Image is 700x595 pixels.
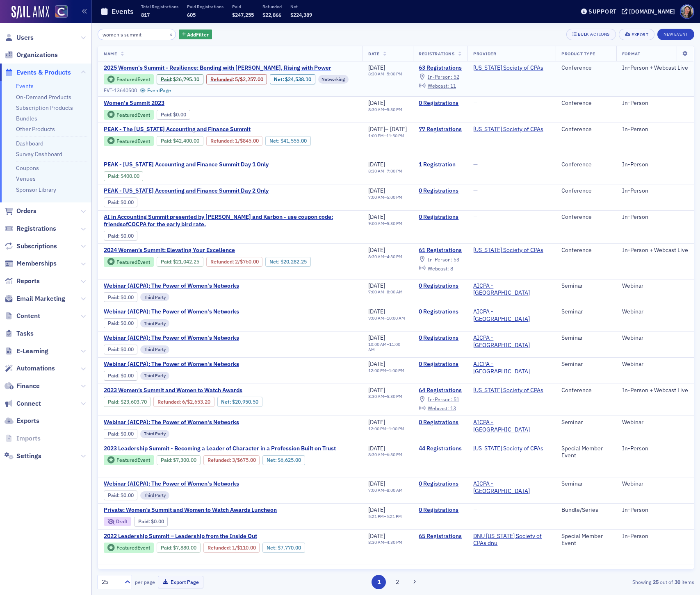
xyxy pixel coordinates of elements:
[419,396,459,403] a: In-Person: 51
[108,294,118,300] a: Paid
[104,361,242,368] span: Webinar (AICPA): The Power of Women's Networks
[206,257,262,267] div: Refunded: 64 - $2104225
[16,175,36,182] a: Venues
[16,115,37,122] a: Bundles
[473,99,478,107] span: —
[173,259,199,265] span: $21,042.25
[622,51,640,57] span: Format
[473,247,543,254] a: [US_STATE] Society of CPAs
[121,199,134,205] span: $0.00
[622,126,688,133] div: In-Person
[419,480,462,488] a: 0 Registrations
[561,126,611,133] div: Conference
[473,334,550,349] a: AICPA - [GEOGRAPHIC_DATA]
[269,138,280,144] span: Net :
[368,187,385,194] span: [DATE]
[290,4,312,9] p: Net
[104,100,260,107] a: Women's Summit 2023
[622,187,688,195] div: In-Person
[622,213,688,221] div: In-Person
[5,294,65,303] a: Email Marketing
[16,382,40,391] span: Finance
[657,29,694,40] button: New Event
[622,282,688,290] div: Webinar
[104,387,329,394] a: 2023 Women’s Summit and Women to Watch Awards
[104,308,242,316] span: Webinar (AICPA): The Power of Women's Networks
[179,30,212,40] button: AddFilter
[104,419,242,426] span: Webinar (AICPA): The Power of Women's Networks
[104,568,242,575] span: RESCHEDULED: 2022 Leadership Summit
[116,113,150,117] div: Featured Event
[387,194,402,200] time: 5:00 PM
[368,220,384,226] time: 9:00 AM
[210,76,233,82] a: Refunded
[16,452,41,461] span: Settings
[16,242,57,251] span: Subscriptions
[419,506,462,514] a: 0 Registrations
[161,76,173,82] span: :
[419,51,454,57] span: Registrations
[104,445,357,452] a: 2023 Leadership Summit - Becoming a Leader of Character in a Profession Built on Trust
[561,187,611,195] div: Conference
[135,578,155,586] label: per page
[274,76,285,82] span: Net :
[16,104,73,111] a: Subscription Products
[108,173,118,179] a: Paid
[116,77,150,82] div: Featured Event
[104,480,242,488] span: Webinar (AICPA): The Power of Women's Networks
[161,76,171,82] a: Paid
[368,107,402,112] div: –
[16,434,41,443] span: Imports
[173,76,199,82] span: $26,795.10
[368,289,384,295] time: 7:00 AM
[16,329,34,338] span: Tasks
[419,533,462,540] a: 65 Registrations
[387,107,402,112] time: 5:30 PM
[473,161,478,168] span: —
[419,282,462,290] a: 0 Registrations
[121,233,134,239] span: $0.00
[16,294,65,303] span: Email Marketing
[473,126,543,133] a: [US_STATE] Society of CPAs
[11,6,49,19] img: SailAMX
[167,30,175,38] button: ×
[104,187,269,195] span: PEAK - Colorado Accounting and Finance Summit Day 2 Only
[5,33,34,42] a: Users
[108,199,118,205] a: Paid
[104,334,242,342] a: Webinar (AICPA): The Power of Women's Networks
[473,187,478,194] span: —
[161,111,173,118] span: :
[16,186,56,193] a: Sponsor Library
[173,111,186,118] span: $0.00
[141,11,150,18] span: 817
[428,396,452,402] span: In-Person :
[104,257,154,267] div: Featured Event
[16,399,41,408] span: Connect
[622,100,688,107] div: In-Person
[588,8,617,15] div: Support
[561,282,611,290] div: Seminar
[657,30,694,37] a: New Event
[161,457,171,463] a: Paid
[368,195,402,200] div: –
[368,161,385,168] span: [DATE]
[454,256,459,263] span: 53
[16,311,40,320] span: Content
[473,419,550,433] a: AICPA - [GEOGRAPHIC_DATA]
[157,110,190,120] div: Paid: 0 - $0
[473,64,543,72] span: Colorado Society of CPAs
[368,254,402,259] div: –
[104,64,357,72] a: 2025 Women's Summit - Resilience: Bending with [PERSON_NAME], Rising with Power
[210,138,235,144] span: :
[104,110,154,120] div: Featured Event
[104,213,357,228] a: AI in Accounting Summit presented by [PERSON_NAME] and Karbon - use coupon code: friendsofCOCPA f...
[116,139,150,143] div: Featured Event
[161,138,173,144] span: :
[16,140,43,147] a: Dashboard
[368,221,402,226] div: –
[561,213,611,221] div: Conference
[629,8,675,15] div: [DOMAIN_NAME]
[368,194,384,200] time: 7:00 AM
[454,73,459,80] span: 52
[368,133,407,139] div: –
